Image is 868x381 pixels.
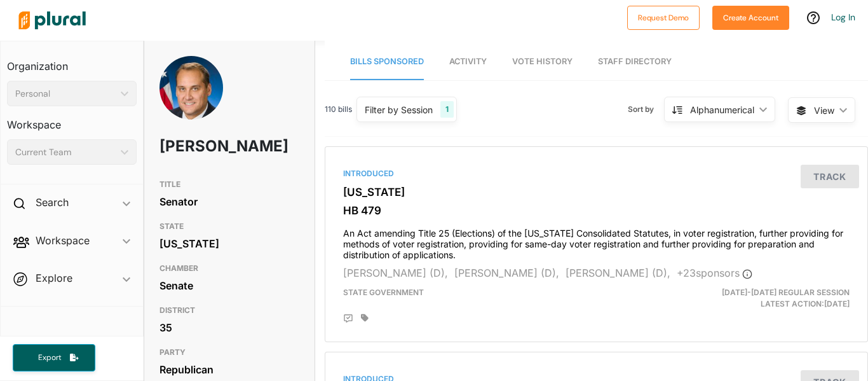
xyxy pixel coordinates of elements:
h3: PARTY [159,345,299,360]
h3: Organization [7,48,137,76]
div: Filter by Session [365,103,433,116]
div: Senator [159,192,299,211]
span: Bills Sponsored [350,57,424,66]
span: 110 bills [325,104,352,115]
div: 35 [159,318,299,337]
a: Request Demo [627,10,700,24]
div: Latest Action: [DATE] [684,287,859,310]
div: [US_STATE] [159,234,299,253]
span: Activity [449,57,487,66]
span: [PERSON_NAME] (D), [343,267,448,279]
div: Republican [159,360,299,379]
h3: DISTRICT [159,303,299,318]
span: [PERSON_NAME] (D), [566,267,670,279]
button: Track [801,165,859,188]
h1: [PERSON_NAME] [159,127,243,165]
h4: An Act amending Title 25 (Elections) of the [US_STATE] Consolidated Statutes, in voter registrati... [343,222,850,260]
div: Add tags [361,314,369,322]
a: Bills Sponsored [350,44,424,80]
span: Export [29,352,70,363]
span: View [814,104,834,117]
button: Request Demo [627,6,700,30]
div: Alphanumerical [690,103,754,116]
h3: CHAMBER [159,261,299,276]
div: Senate [159,276,299,295]
h3: [US_STATE] [343,186,850,198]
a: Vote History [512,44,573,80]
h3: TITLE [159,177,299,192]
span: State Government [343,287,424,297]
div: Add Position Statement [343,314,353,324]
div: Current Team [15,146,116,159]
span: [DATE]-[DATE] Regular Session [722,287,850,297]
div: Personal [15,87,116,100]
span: Vote History [512,57,573,66]
div: Introduced [343,168,850,179]
h3: STATE [159,219,299,234]
button: Create Account [712,6,789,30]
div: 1 [440,101,454,118]
img: Headshot of Wayne Langerholc [159,56,223,145]
a: Create Account [712,10,789,24]
h3: Workspace [7,106,137,134]
span: + 23 sponsor s [677,267,752,279]
a: Activity [449,44,487,80]
span: [PERSON_NAME] (D), [454,267,559,279]
a: Staff Directory [598,44,672,80]
h3: HB 479 [343,204,850,217]
h2: Search [36,195,69,209]
a: Log In [831,11,855,23]
button: Export [13,344,95,371]
span: Sort by [628,104,664,115]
